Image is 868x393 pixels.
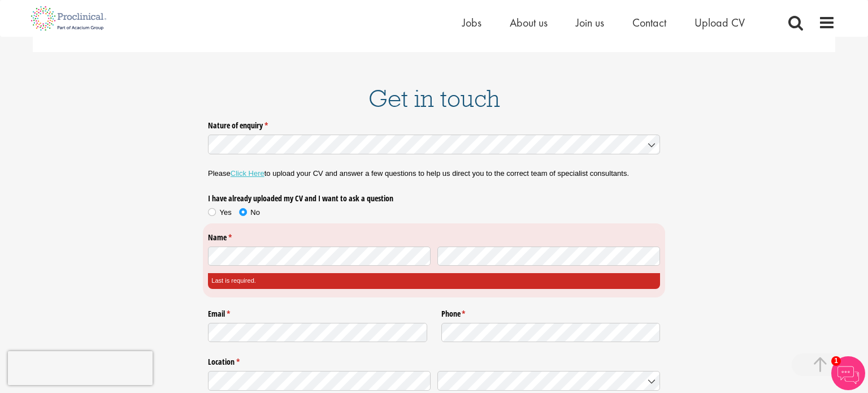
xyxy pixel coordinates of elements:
[208,353,660,368] legend: Location
[831,356,841,366] span: 1
[208,273,660,289] div: Last is required.
[695,15,745,30] a: Upload CV
[437,371,660,391] input: Country
[208,169,660,179] p: Please to upload your CV and answer a few questions to help us direct you to the correct team of ...
[208,116,660,131] label: Nature of enquiry
[208,228,660,243] legend: Name
[441,305,661,319] label: Phone
[8,351,153,385] iframe: reCAPTCHA
[462,15,481,30] a: Jobs
[231,169,264,178] a: Click Here
[220,208,232,217] span: Yes
[510,15,548,30] a: About us
[250,208,260,217] span: No
[33,86,835,111] h1: Get in touch
[208,305,427,319] label: Email
[831,356,865,390] img: Chatbot
[576,15,604,30] a: Join us
[632,15,666,30] a: Contact
[437,247,660,266] input: Last
[208,189,427,204] legend: I have already uploaded my CV and I want to ask a question
[208,247,431,266] input: First
[208,371,431,391] input: State / Province / Region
